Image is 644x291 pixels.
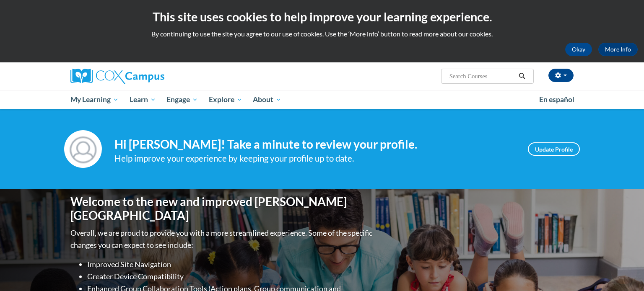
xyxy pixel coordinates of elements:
a: My Learning [65,90,124,109]
p: By continuing to use the site you agree to our use of cookies. Use the ‘More info’ button to read... [6,29,638,39]
h2: This site uses cookies to help improve your learning experience. [6,8,638,25]
span: Engage [166,95,198,105]
button: Okay [565,43,592,56]
span: About [253,95,281,105]
a: Cox Campus [70,69,230,84]
span: En español [539,95,574,104]
a: Explore [203,90,248,109]
h4: Hi [PERSON_NAME]! Take a minute to review your profile. [114,137,515,152]
a: Update Profile [528,142,580,156]
a: About [248,90,287,109]
iframe: Button to launch messaging window [610,258,637,284]
li: Improved Site Navigation [87,258,374,270]
div: Help improve your experience by keeping your profile up to date. [114,152,515,165]
span: Learn [130,95,156,105]
button: Account Settings [548,69,574,82]
img: Cox Campus [70,69,164,84]
img: Profile Image [64,130,102,168]
a: Learn [124,90,161,109]
a: Engage [161,90,203,109]
a: En español [534,91,580,108]
h1: Welcome to the new and improved [PERSON_NAME][GEOGRAPHIC_DATA] [70,195,374,223]
span: My Learning [70,95,119,105]
div: Main menu [58,90,586,109]
span: Explore [209,95,242,105]
a: More Info [598,43,638,56]
input: Search Courses [449,71,516,81]
li: Greater Device Compatibility [87,270,374,283]
p: Overall, we are proud to provide you with a more streamlined experience. Some of the specific cha... [70,227,374,251]
button: Search [516,71,528,81]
